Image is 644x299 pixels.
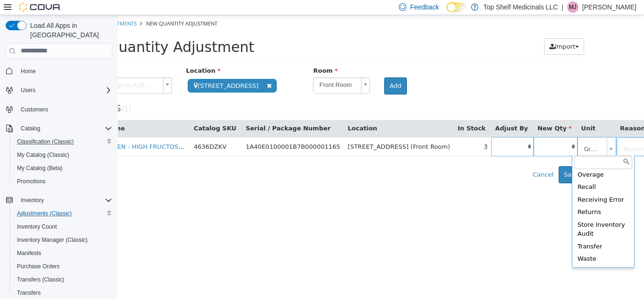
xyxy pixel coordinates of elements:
[9,273,116,286] button: Transfers (Classic)
[13,234,112,246] span: Inventory Manager (Classic)
[21,86,35,94] span: Users
[13,149,73,161] a: My Catalog (Classic)
[17,66,40,77] a: Home
[9,207,116,220] button: Adjustments (Classic)
[17,123,112,134] span: Catalog
[13,261,64,272] a: Purchase Orders
[9,220,116,233] button: Inventory Count
[456,154,514,166] div: Overage
[483,1,558,13] p: Top Shelf Medicinals LLC
[17,236,88,244] span: Inventory Manager (Classic)
[13,176,50,187] a: Promotions
[569,1,577,13] span: MJ
[13,208,112,219] span: Adjustments (Classic)
[13,248,112,259] span: Manifests
[17,151,69,159] span: My Catalog (Classic)
[13,287,44,299] a: Transfers
[17,289,41,297] span: Transfers
[13,149,112,161] span: My Catalog (Classic)
[410,2,439,12] span: Feedback
[17,178,46,185] span: Promotions
[17,123,44,134] button: Catalog
[17,263,60,270] span: Purchase Orders
[21,196,44,204] span: Inventory
[446,2,466,12] input: Dark Mode
[561,1,563,13] p: |
[17,138,74,145] span: Classification (Classic)
[456,225,514,238] div: Transfer
[582,1,636,13] p: [PERSON_NAME]
[21,68,36,75] span: Home
[13,136,78,147] a: Classification (Classic)
[2,122,116,135] button: Catalog
[13,287,112,299] span: Transfers
[17,223,57,231] span: Inventory Count
[17,85,112,96] span: Users
[13,248,45,259] a: Manifests
[17,65,112,77] span: Home
[456,204,514,225] div: Store Inventory Audit
[567,1,578,13] div: Melisa Johnson
[456,166,514,179] div: Recall
[9,135,116,148] button: Classification (Classic)
[17,195,48,206] button: Inventory
[13,261,112,272] span: Purchase Orders
[13,221,112,232] span: Inventory Count
[17,276,64,283] span: Transfers (Classic)
[456,191,514,204] div: Returns
[17,85,39,96] button: Users
[9,247,116,260] button: Manifests
[9,162,116,175] button: My Catalog (Beta)
[17,195,112,206] span: Inventory
[13,176,112,187] span: Promotions
[13,274,68,285] a: Transfers (Classic)
[17,210,72,217] span: Adjustments (Classic)
[13,162,66,174] a: My Catalog (Beta)
[19,2,61,12] img: Cova
[13,162,112,174] span: My Catalog (Beta)
[9,175,116,188] button: Promotions
[17,103,112,115] span: Customers
[2,84,116,97] button: Users
[21,106,48,113] span: Customers
[17,164,63,172] span: My Catalog (Beta)
[17,249,41,257] span: Manifests
[2,103,116,116] button: Customers
[17,104,52,115] a: Customers
[13,234,91,246] a: Inventory Manager (Classic)
[9,260,116,273] button: Purchase Orders
[456,238,514,250] div: Waste
[9,233,116,247] button: Inventory Manager (Classic)
[13,221,61,232] a: Inventory Count
[13,274,112,285] span: Transfers (Classic)
[13,208,75,219] a: Adjustments (Classic)
[26,21,112,40] span: Load All Apps in [GEOGRAPHIC_DATA]
[456,179,514,191] div: Receiving Error
[9,148,116,162] button: My Catalog (Classic)
[2,194,116,207] button: Inventory
[21,125,40,132] span: Catalog
[13,136,112,147] span: Classification (Classic)
[2,64,116,78] button: Home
